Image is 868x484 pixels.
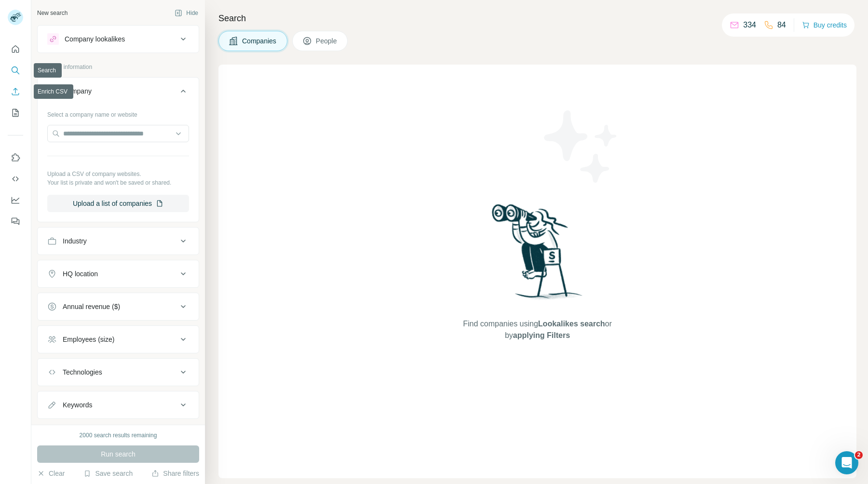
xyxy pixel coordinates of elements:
[8,191,23,209] button: Dashboard
[38,80,199,107] button: Company
[777,19,786,31] p: 84
[38,361,199,384] button: Technologies
[63,86,92,96] div: Company
[8,149,23,166] button: Use Surfe on LinkedIn
[47,107,189,119] div: Select a company name or website
[37,469,65,478] button: Clear
[538,103,624,190] img: Surfe Illustration - Stars
[63,367,102,377] div: Technologies
[460,318,614,341] span: Find companies using or by
[316,36,338,46] span: People
[538,320,605,328] span: Lookalikes search
[8,170,23,188] button: Use Surfe API
[835,451,858,474] iframe: Intercom live chat
[8,104,23,121] button: My lists
[802,18,847,32] button: Buy credits
[488,202,588,309] img: Surfe Illustration - Woman searching with binoculars
[151,469,199,478] button: Share filters
[47,178,189,187] p: Your list is private and won't be saved or shared.
[63,269,98,279] div: HQ location
[80,431,157,440] div: 2000 search results remaining
[38,393,199,417] button: Keywords
[8,40,23,58] button: Quick start
[47,170,189,178] p: Upload a CSV of company websites.
[63,302,120,311] div: Annual revenue ($)
[8,62,23,79] button: Search
[8,83,23,100] button: Enrich CSV
[37,63,199,71] p: Company information
[38,229,199,253] button: Industry
[8,213,23,230] button: Feedback
[38,295,199,318] button: Annual revenue ($)
[242,36,277,46] span: Companies
[218,12,856,25] h4: Search
[743,19,756,31] p: 334
[38,328,199,351] button: Employees (size)
[63,335,114,344] div: Employees (size)
[65,34,125,44] div: Company lookalikes
[37,9,68,17] div: New search
[513,331,570,339] span: applying Filters
[38,27,199,51] button: Company lookalikes
[855,451,863,459] span: 2
[47,195,189,212] button: Upload a list of companies
[63,236,87,246] div: Industry
[83,469,133,478] button: Save search
[38,262,199,285] button: HQ location
[168,6,205,20] button: Hide
[63,400,92,410] div: Keywords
